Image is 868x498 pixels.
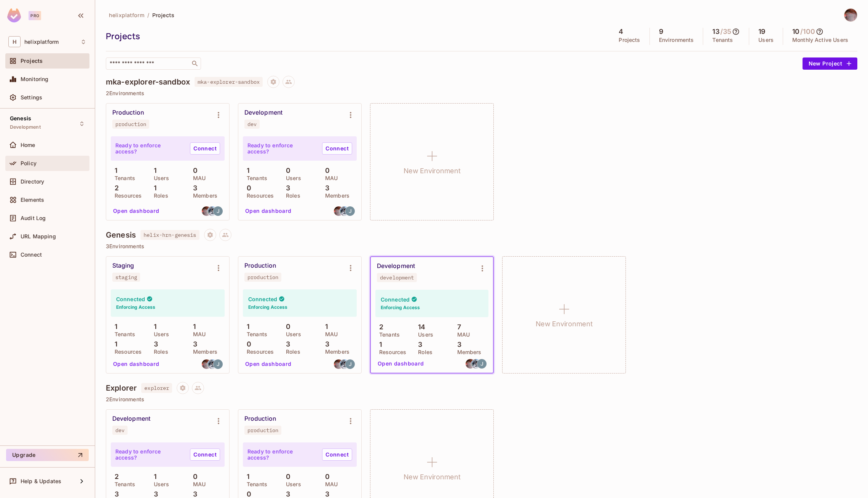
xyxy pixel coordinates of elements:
[190,449,220,461] a: Connect
[404,471,461,483] h1: New Environment
[21,76,49,82] span: Monitoring
[207,359,217,369] img: michael.amato@helix.com
[375,332,400,338] p: Tenants
[115,449,184,461] p: Ready to enforce access?
[803,57,857,70] button: New Project
[116,295,145,303] h4: Connected
[150,193,168,199] p: Roles
[115,274,137,280] div: staging
[111,175,135,181] p: Tenants
[115,121,146,127] div: production
[340,206,349,216] img: michael.amato@helix.com
[322,142,352,155] a: Connect
[243,167,249,174] p: 1
[243,490,251,498] p: 0
[106,30,606,42] div: Projects
[243,481,267,487] p: Tenants
[110,358,163,370] button: Open dashboard
[211,260,226,276] button: Environment settings
[202,359,211,369] img: david.earl@helix.com
[414,332,433,338] p: Users
[189,331,206,337] p: MAU
[321,175,338,181] p: MAU
[466,359,475,369] img: david.earl@helix.com
[150,481,169,487] p: Users
[189,349,217,355] p: Members
[321,167,330,174] p: 0
[475,261,490,276] button: Environment settings
[202,206,211,216] img: david.earl@helix.com
[375,323,383,331] p: 2
[321,184,329,192] p: 3
[247,121,257,127] div: dev
[282,193,300,199] p: Roles
[343,413,358,429] button: Environment settings
[536,318,593,330] h1: New Environment
[21,142,35,148] span: Home
[21,160,37,166] span: Policy
[243,184,251,192] p: 0
[282,175,301,181] p: Users
[758,37,774,43] p: Users
[453,349,482,355] p: Members
[659,37,694,43] p: Environments
[150,349,168,355] p: Roles
[800,28,815,35] h5: / 100
[106,396,857,402] p: 2 Environments
[112,109,144,117] div: Production
[111,481,135,487] p: Tenants
[21,252,42,258] span: Connect
[110,205,163,217] button: Open dashboard
[10,115,31,121] span: Genesis
[204,233,216,240] span: Project settings
[334,206,343,216] img: david.earl@helix.com
[207,206,217,216] img: michael.amato@helix.com
[267,80,279,87] span: Project settings
[189,340,197,348] p: 3
[189,473,198,480] p: 0
[380,275,414,281] div: development
[720,28,731,35] h5: / 35
[282,167,290,174] p: 0
[21,215,46,221] span: Audit Log
[322,449,352,461] a: Connect
[111,473,119,480] p: 2
[375,358,427,370] button: Open dashboard
[659,28,663,35] h5: 9
[109,11,144,19] span: helixplatform
[111,193,142,199] p: Resources
[477,359,487,369] img: john.corrales@helix.com
[10,124,41,130] span: Development
[189,481,206,487] p: MAU
[189,193,217,199] p: Members
[21,478,61,484] span: Help & Updates
[619,28,623,35] h5: 4
[6,449,89,461] button: Upgrade
[453,323,461,331] p: 7
[343,260,358,276] button: Environment settings
[248,304,287,311] h6: Enforcing Access
[211,413,226,429] button: Environment settings
[345,359,355,369] img: john.corrales@helix.com
[247,427,278,433] div: production
[213,359,223,369] img: john.corrales@helix.com
[189,184,197,192] p: 3
[147,11,149,19] li: /
[242,358,295,370] button: Open dashboard
[211,107,226,123] button: Environment settings
[282,184,290,192] p: 3
[321,193,349,199] p: Members
[282,481,301,487] p: Users
[243,193,274,199] p: Resources
[152,11,174,19] span: Projects
[106,243,857,249] p: 3 Environments
[106,383,137,393] h4: Explorer
[150,331,169,337] p: Users
[29,11,41,20] div: Pro
[282,323,290,330] p: 0
[111,184,119,192] p: 2
[792,28,799,35] h5: 10
[414,323,425,331] p: 14
[24,39,59,45] span: Workspace: helixplatform
[111,331,135,337] p: Tenants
